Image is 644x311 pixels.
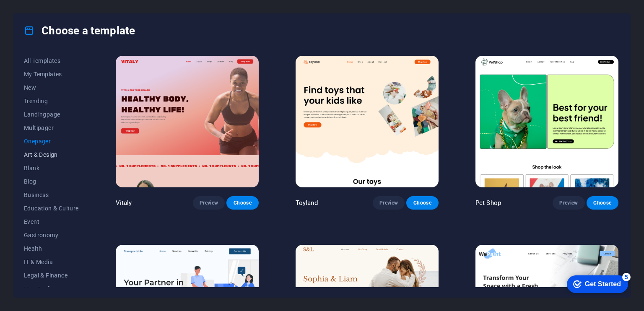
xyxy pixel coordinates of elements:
[24,84,79,91] span: New
[379,200,398,206] span: Preview
[24,245,79,252] span: Health
[24,175,79,188] button: Blog
[24,259,79,265] span: IT & Media
[24,202,79,215] button: Education & Culture
[7,4,68,22] div: Get Started 5 items remaining, 0% complete
[24,232,79,238] span: Gastronomy
[24,205,79,212] span: Education & Culture
[24,108,79,121] button: Landingpage
[116,56,259,187] img: Vitaly
[25,9,61,17] div: Get Started
[24,148,79,161] button: Art & Design
[406,196,438,210] button: Choose
[24,135,79,148] button: Onepager
[24,67,79,81] button: My Templates
[193,196,225,210] button: Preview
[24,81,79,94] button: New
[587,196,618,210] button: Choose
[475,56,618,187] img: Pet Shop
[24,124,79,131] span: Multipager
[24,57,79,64] span: All Templates
[593,200,612,206] span: Choose
[24,285,79,292] span: Non-Profit
[24,71,79,78] span: My Templates
[24,161,79,175] button: Blank
[296,56,439,187] img: Toyland
[24,269,79,282] button: Legal & Finance
[226,196,258,210] button: Choose
[296,199,318,207] p: Toyland
[475,199,501,207] p: Pet Shop
[24,54,79,67] button: All Templates
[24,282,79,295] button: Non-Profit
[373,196,405,210] button: Preview
[62,2,70,10] div: 5
[233,200,252,206] span: Choose
[24,228,79,242] button: Gastronomy
[24,165,79,171] span: Blank
[24,242,79,255] button: Health
[24,188,79,202] button: Business
[24,192,79,198] span: Business
[116,199,132,207] p: Vitaly
[24,151,79,158] span: Art & Design
[24,94,79,108] button: Trending
[24,255,79,269] button: IT & Media
[24,178,79,185] span: Blog
[24,121,79,135] button: Multipager
[553,196,584,210] button: Preview
[24,24,135,37] h4: Choose a template
[24,272,79,279] span: Legal & Finance
[24,218,79,225] span: Event
[200,200,218,206] span: Preview
[559,200,578,206] span: Preview
[413,200,431,206] span: Choose
[24,215,79,228] button: Event
[24,138,79,145] span: Onepager
[24,111,79,118] span: Landingpage
[24,98,79,104] span: Trending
